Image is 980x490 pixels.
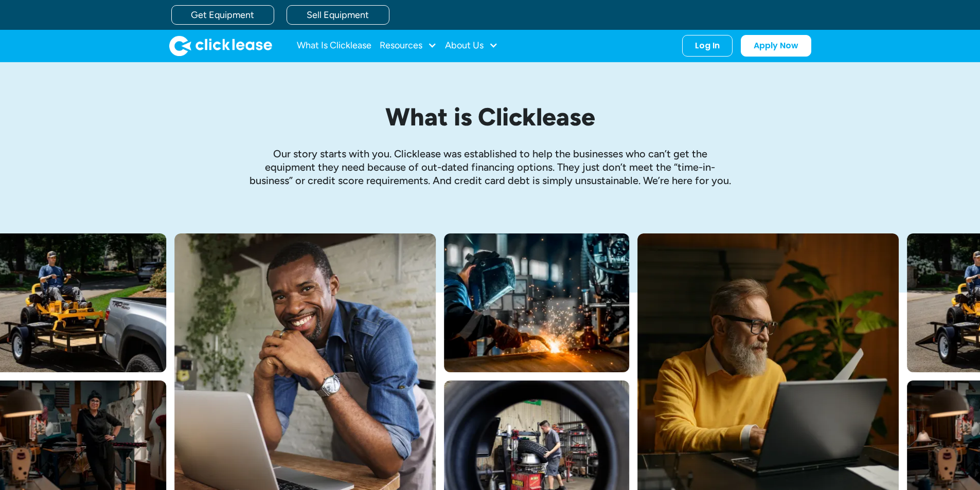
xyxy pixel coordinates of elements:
div: Resources [380,35,437,56]
h1: What is Clicklease [248,103,732,131]
div: Log In [695,41,720,51]
a: Get Equipment [171,5,274,25]
a: Sell Equipment [287,5,389,25]
p: Our story starts with you. Clicklease was established to help the businesses who can’t get the eq... [248,147,732,187]
a: home [169,35,272,56]
div: About Us [445,35,498,56]
a: What Is Clicklease [297,35,371,56]
img: A welder in a large mask working on a large pipe [444,233,629,372]
a: Apply Now [741,35,811,57]
img: Clicklease logo [169,35,272,56]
